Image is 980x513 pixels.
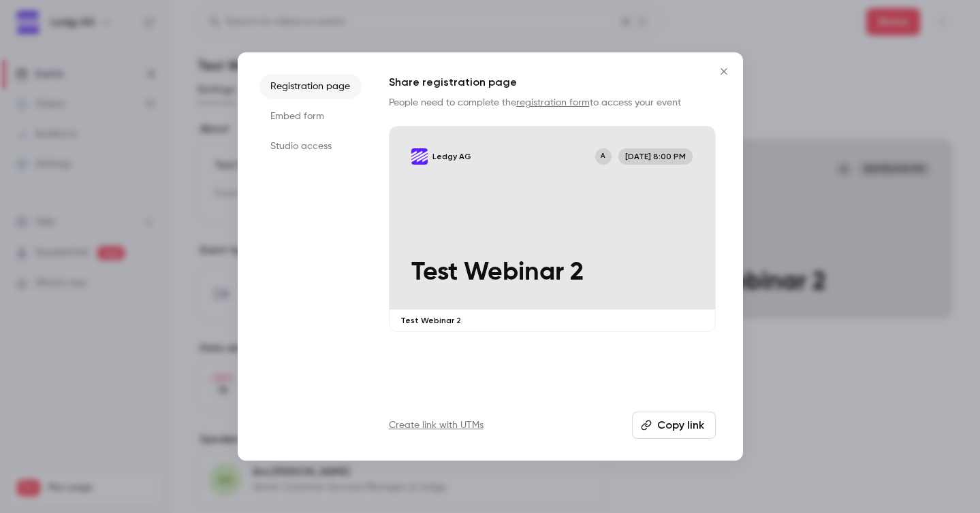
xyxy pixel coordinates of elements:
[432,151,471,162] p: Ledgy AG
[516,98,590,107] a: registration form
[259,74,362,99] li: Registration page
[411,148,428,165] img: Test Webinar 2
[389,74,716,90] h1: Share registration page
[594,147,613,166] div: A
[710,58,738,85] button: Close
[400,315,704,326] p: Test Webinar 2
[259,104,362,129] li: Embed form
[618,148,693,165] span: [DATE] 8:00 PM
[411,258,693,287] p: Test Webinar 2
[389,96,716,110] p: People need to complete the to access your event
[389,126,716,332] a: Test Webinar 2Ledgy AGA[DATE] 8:00 PMTest Webinar 2Test Webinar 2
[632,412,716,439] button: Copy link
[259,134,362,159] li: Studio access
[389,418,484,432] a: Create link with UTMs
